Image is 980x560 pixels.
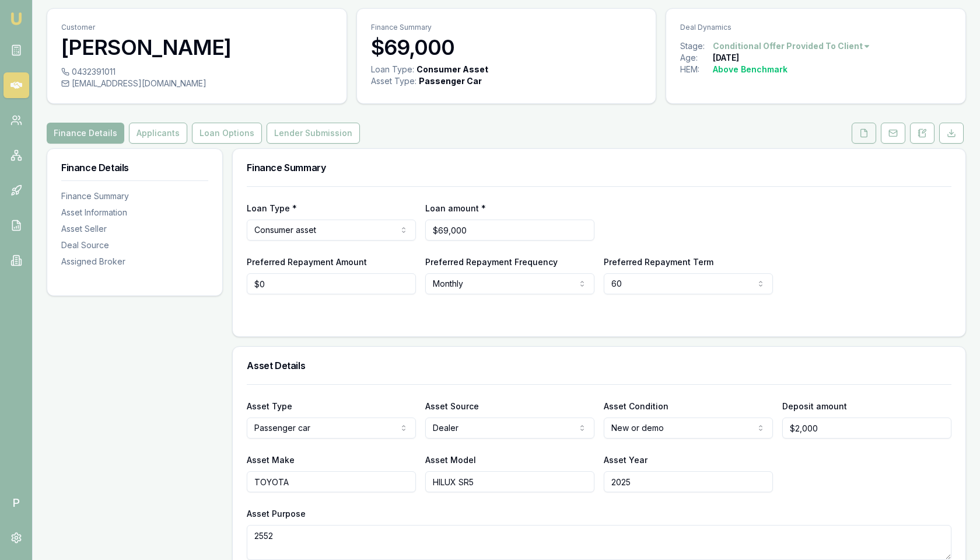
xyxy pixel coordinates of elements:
label: Preferred Repayment Term [604,257,713,267]
label: Asset Purpose [247,509,306,519]
p: Finance Summary [371,23,642,32]
button: Conditional Offer Provided To Client [713,40,871,52]
label: Loan amount * [425,203,486,213]
input: $ [247,273,416,294]
div: Assigned Broker [61,256,208,267]
span: P [3,490,29,516]
button: Applicants [129,123,187,144]
label: Asset Model [425,455,476,465]
div: [DATE] [713,52,739,64]
a: Applicants [127,123,190,144]
div: Finance Summary [61,190,208,202]
p: Customer [61,23,332,32]
div: Above Benchmark [713,64,787,75]
div: [EMAIL_ADDRESS][DOMAIN_NAME] [61,78,332,89]
label: Asset Source [425,401,479,411]
label: Asset Year [604,455,647,465]
div: Asset Type : [371,75,416,87]
button: Loan Options [192,123,262,144]
div: Age: [680,52,713,64]
textarea: 2552 [247,525,951,560]
label: Preferred Repayment Amount [247,257,367,267]
input: $ [782,418,951,439]
div: Loan Type: [371,64,414,75]
a: Lender Submission [264,123,362,144]
div: Deal Source [61,239,208,251]
a: Loan Options [190,123,264,144]
div: Consumer Asset [416,64,488,75]
div: 0432391011 [61,66,332,78]
div: HEM: [680,64,713,75]
label: Asset Type [247,401,292,411]
label: Loan Type * [247,203,297,213]
label: Preferred Repayment Frequency [425,257,558,267]
h3: $69,000 [371,36,642,59]
div: Passenger Car [419,75,482,87]
p: Deal Dynamics [680,23,951,32]
div: Stage: [680,40,713,52]
input: $ [425,220,594,241]
label: Asset Condition [604,401,668,411]
label: Deposit amount [782,401,847,411]
div: Asset Information [61,207,208,218]
button: Lender Submission [267,123,360,144]
h3: Finance Details [61,163,208,172]
h3: Finance Summary [247,163,951,172]
img: emu-icon-u.png [9,12,23,26]
button: Finance Details [47,123,124,144]
label: Asset Make [247,455,295,465]
div: Asset Seller [61,223,208,235]
a: Finance Details [47,123,127,144]
h3: Asset Details [247,361,951,370]
h3: [PERSON_NAME] [61,36,332,59]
